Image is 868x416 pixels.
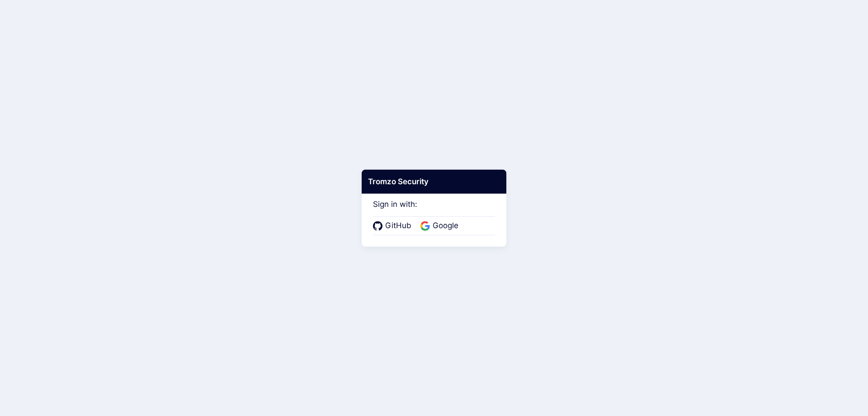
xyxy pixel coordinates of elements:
span: GitHub [382,220,414,232]
a: GitHub [373,220,414,232]
div: Tromzo Security [362,169,506,194]
div: Sign in with: [373,187,495,235]
a: Google [420,220,461,232]
span: Google [430,220,461,232]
